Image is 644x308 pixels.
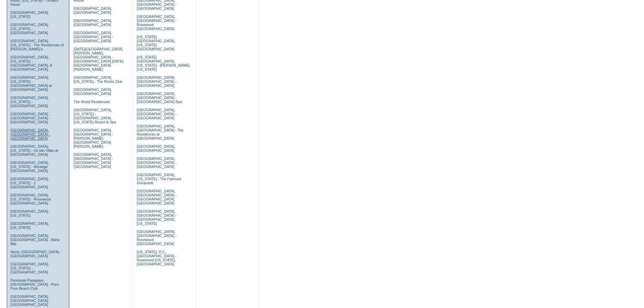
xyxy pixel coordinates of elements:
[10,221,49,230] a: [GEOGRAPHIC_DATA], [US_STATE]
[137,230,176,246] a: [GEOGRAPHIC_DATA], [GEOGRAPHIC_DATA] - Rosewood [GEOGRAPHIC_DATA]
[10,294,50,307] a: [GEOGRAPHIC_DATA], [GEOGRAPHIC_DATA] - [GEOGRAPHIC_DATA]
[10,10,49,19] a: [GEOGRAPHIC_DATA], [US_STATE]
[137,108,176,120] a: [GEOGRAPHIC_DATA], [GEOGRAPHIC_DATA] - [GEOGRAPHIC_DATA]
[137,35,175,51] a: [US_STATE][GEOGRAPHIC_DATA], [US_STATE][GEOGRAPHIC_DATA]
[137,92,182,104] a: [GEOGRAPHIC_DATA], [GEOGRAPHIC_DATA] - [GEOGRAPHIC_DATA]-Spa
[137,189,176,205] a: [GEOGRAPHIC_DATA], [GEOGRAPHIC_DATA] - [GEOGRAPHIC_DATA] [GEOGRAPHIC_DATA]
[137,173,181,185] a: [GEOGRAPHIC_DATA], [US_STATE] - The Fairmont Ghirardelli
[137,15,176,31] a: [GEOGRAPHIC_DATA], [GEOGRAPHIC_DATA] - Rosewood [GEOGRAPHIC_DATA]
[10,234,59,246] a: [GEOGRAPHIC_DATA], [GEOGRAPHIC_DATA] - Baha Mar
[74,75,123,84] a: [GEOGRAPHIC_DATA], [US_STATE] - The Rocks Club
[137,250,176,266] a: [US_STATE], D.C., [GEOGRAPHIC_DATA] - Rosewood [US_STATE], [GEOGRAPHIC_DATA]
[74,100,110,104] a: The World Residences
[10,55,52,71] a: [GEOGRAPHIC_DATA], [US_STATE] - [GEOGRAPHIC_DATA], A [GEOGRAPHIC_DATA]
[10,262,49,274] a: [GEOGRAPHIC_DATA], [US_STATE] - [GEOGRAPHIC_DATA]
[74,6,112,15] a: [GEOGRAPHIC_DATA], [GEOGRAPHIC_DATA]
[10,96,49,108] a: [GEOGRAPHIC_DATA], [US_STATE] - [GEOGRAPHIC_DATA]
[137,144,175,152] a: [GEOGRAPHIC_DATA], [GEOGRAPHIC_DATA]
[74,31,113,43] a: [GEOGRAPHIC_DATA], [GEOGRAPHIC_DATA] - [GEOGRAPHIC_DATA]
[74,88,112,96] a: [GEOGRAPHIC_DATA], [GEOGRAPHIC_DATA]
[74,152,113,169] a: [GEOGRAPHIC_DATA], [GEOGRAPHIC_DATA] - [GEOGRAPHIC_DATA] [GEOGRAPHIC_DATA]
[10,144,58,157] a: [GEOGRAPHIC_DATA], [US_STATE] - Ho'olei Villas at [GEOGRAPHIC_DATA]
[10,23,49,35] a: [GEOGRAPHIC_DATA], [US_STATE] - [GEOGRAPHIC_DATA]
[10,278,59,290] a: Peninsula Papagayo, [GEOGRAPHIC_DATA] - Poro Poro Beach Club
[10,39,64,51] a: [GEOGRAPHIC_DATA], [US_STATE] - The Residences of [PERSON_NAME]'a
[137,157,176,169] a: [GEOGRAPHIC_DATA], [GEOGRAPHIC_DATA] - [GEOGRAPHIC_DATA]
[10,209,49,217] a: [GEOGRAPHIC_DATA], [US_STATE]
[10,193,51,205] a: [GEOGRAPHIC_DATA], [US_STATE] - Rosewood [GEOGRAPHIC_DATA]
[10,161,49,173] a: [GEOGRAPHIC_DATA], [US_STATE] - Montage [GEOGRAPHIC_DATA]
[10,177,49,189] a: [GEOGRAPHIC_DATA], [US_STATE] - 1 [GEOGRAPHIC_DATA]
[74,47,123,71] a: [DATE][GEOGRAPHIC_DATA][PERSON_NAME], [GEOGRAPHIC_DATA] - [GEOGRAPHIC_DATA] [DATE][GEOGRAPHIC_DAT...
[137,209,176,226] a: [GEOGRAPHIC_DATA], [GEOGRAPHIC_DATA] - [GEOGRAPHIC_DATA] [US_STATE]
[74,108,116,124] a: [GEOGRAPHIC_DATA], [US_STATE] - [GEOGRAPHIC_DATA] [US_STATE] Resort & Spa
[10,75,52,92] a: [GEOGRAPHIC_DATA], [US_STATE] - [GEOGRAPHIC_DATA] at [GEOGRAPHIC_DATA]
[10,112,50,124] a: [GEOGRAPHIC_DATA], [GEOGRAPHIC_DATA] - [GEOGRAPHIC_DATA]
[74,128,113,148] a: [GEOGRAPHIC_DATA], [GEOGRAPHIC_DATA] - [PERSON_NAME][GEOGRAPHIC_DATA][PERSON_NAME]
[137,124,184,140] a: [GEOGRAPHIC_DATA], [GEOGRAPHIC_DATA] - The Residences at [GEOGRAPHIC_DATA]
[74,19,112,27] a: [GEOGRAPHIC_DATA], [GEOGRAPHIC_DATA]
[10,128,50,140] a: [GEOGRAPHIC_DATA], [GEOGRAPHIC_DATA] - [GEOGRAPHIC_DATA]
[137,75,176,88] a: [GEOGRAPHIC_DATA], [GEOGRAPHIC_DATA] - [GEOGRAPHIC_DATA]
[137,55,190,71] a: [US_STATE][GEOGRAPHIC_DATA], [US_STATE] - [PERSON_NAME] [US_STATE]
[10,250,61,258] a: Nevis, [GEOGRAPHIC_DATA] - [GEOGRAPHIC_DATA]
